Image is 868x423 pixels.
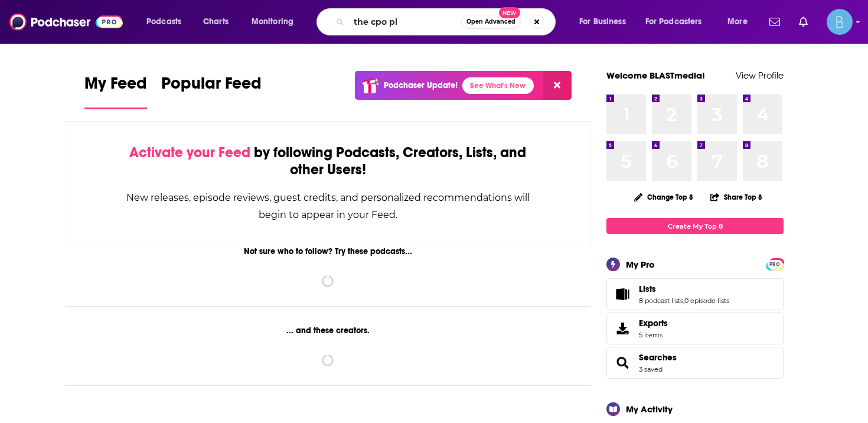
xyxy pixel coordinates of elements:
span: Open Advanced [466,19,515,25]
input: Search podcasts, credits, & more... [349,12,461,31]
span: PRO [768,260,782,269]
a: See What's New [462,77,534,94]
button: open menu [243,12,309,31]
a: Exports [606,313,784,344]
span: Exports [639,318,668,328]
span: My Feed [84,73,147,100]
div: My Pro [626,259,655,270]
span: Logged in as BLASTmedia [827,9,853,35]
a: 3 saved [639,365,663,373]
span: Podcasts [146,14,181,30]
a: Lists [639,284,729,294]
button: open menu [571,12,641,31]
a: Searches [639,352,677,363]
span: More [727,14,748,30]
div: Search podcasts, credits, & more... [328,8,567,35]
a: Popular Feed [161,73,262,109]
img: Podchaser - Follow, Share and Rate Podcasts [9,11,123,33]
span: , [683,297,684,305]
a: 0 episode lists [684,297,729,305]
div: by following Podcasts, Creators, Lists, and other Users! [125,144,531,178]
span: Searches [606,347,784,379]
button: open menu [719,12,762,31]
a: Show notifications dropdown [794,12,812,32]
span: Lists [639,284,656,294]
div: ... and these creators. [66,326,590,336]
button: Open AdvancedNew [461,15,521,29]
span: Lists [606,278,784,310]
div: New releases, episode reviews, guest credits, and personalized recommendations will begin to appe... [125,189,531,223]
span: For Podcasters [645,14,702,30]
span: Charts [203,14,229,30]
span: Popular Feed [161,73,262,100]
span: 5 items [639,331,668,339]
div: My Activity [626,404,673,415]
span: For Business [579,14,626,30]
span: Activate your Feed [129,144,250,161]
a: Welcome BLASTmedia! [606,70,705,81]
img: User Profile [827,9,853,35]
a: PRO [768,259,782,268]
div: Not sure who to follow? Try these podcasts... [66,246,590,256]
button: Change Top 8 [627,190,700,204]
span: Monitoring [252,14,293,30]
span: New [499,7,520,18]
a: Lists [611,286,634,302]
span: Exports [611,320,634,337]
a: Searches [611,354,634,371]
a: My Feed [84,73,147,109]
button: open menu [138,12,197,31]
a: Show notifications dropdown [765,12,785,32]
button: open menu [638,12,719,31]
a: View Profile [736,70,784,81]
a: 8 podcast lists [639,297,683,305]
button: Show profile menu [827,9,853,35]
button: Share Top 8 [710,186,763,209]
a: Charts [195,12,236,31]
a: Create My Top 8 [606,218,784,234]
p: Podchaser Update! [384,80,458,90]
